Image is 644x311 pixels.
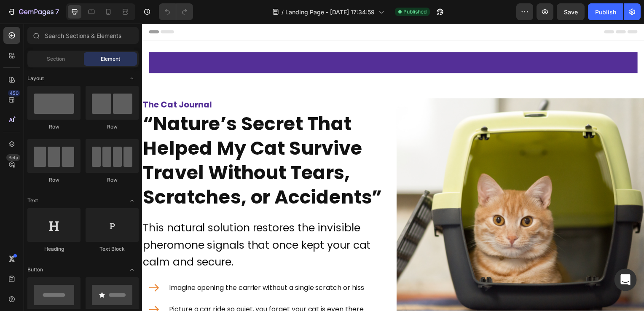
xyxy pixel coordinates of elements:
button: Save [557,3,585,20]
p: 7 [55,7,59,17]
div: Row [27,123,80,131]
span: Layout [27,75,44,82]
div: Beta [6,154,20,161]
div: Undo/Redo [159,3,193,20]
div: Row [27,176,80,184]
span: Published [403,8,427,16]
p: Picture a car ride so quiet, you forget your cat is even there [27,282,249,295]
span: Save [564,8,578,16]
div: Text Block [86,245,139,253]
div: 450 [8,90,20,97]
button: Publish [588,3,623,20]
span: Toggle open [125,263,139,276]
span: Toggle open [125,194,139,207]
span: Text [27,197,38,204]
button: 7 [3,3,63,20]
span: Button [27,266,43,273]
iframe: Design area [142,24,644,311]
span: Section [47,55,65,63]
span: / [282,8,284,16]
input: Search Sections & Elements [27,27,139,44]
div: Publish [595,8,616,16]
div: Row [86,123,139,131]
div: Row [86,176,139,184]
span: Landing Page - [DATE] 17:34:59 [285,8,375,16]
span: Toggle open [125,72,139,85]
div: Heading [27,245,80,253]
div: Open Intercom Messenger [614,269,637,291]
span: Element [101,55,120,63]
